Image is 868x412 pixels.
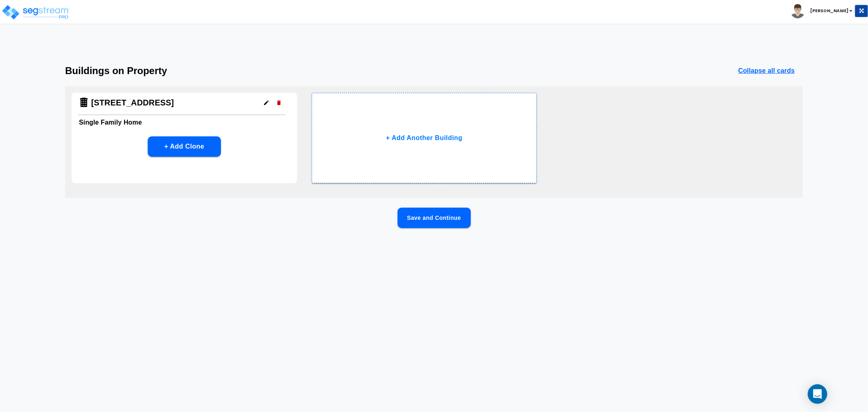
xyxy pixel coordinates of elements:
button: + Add Another Building [312,93,537,183]
img: Building Icon [78,97,90,108]
h3: Buildings on Property [65,65,167,77]
button: Save and Continue [398,208,471,228]
div: Open Intercom Messenger [808,384,827,404]
img: avatar.png [791,4,805,18]
b: [PERSON_NAME] [810,8,848,14]
p: Collapse all cards [738,66,795,76]
h4: [STREET_ADDRESS] [91,98,174,108]
button: + Add Clone [148,136,221,157]
h6: Single Family Home [79,117,290,128]
img: logo_pro_r.png [1,4,70,20]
